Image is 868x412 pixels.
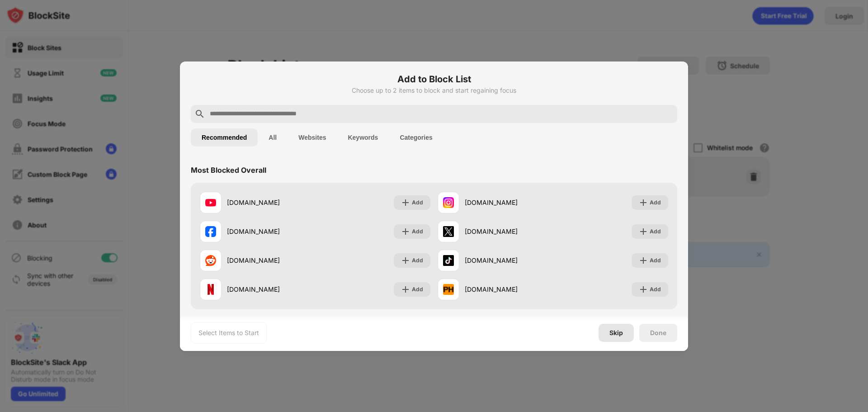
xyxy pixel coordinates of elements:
div: [DOMAIN_NAME] [465,227,553,236]
img: favicons [443,197,454,208]
div: [DOMAIN_NAME] [227,284,315,294]
div: Select Items to Start [198,328,259,337]
div: Add [650,256,661,265]
img: favicons [443,226,454,237]
div: Add [412,198,423,207]
button: All [258,128,288,147]
div: [DOMAIN_NAME] [227,227,315,236]
button: Recommended [191,128,258,147]
div: [DOMAIN_NAME] [465,284,553,294]
img: favicons [443,255,454,266]
button: Keywords [337,128,389,147]
div: Add [650,285,661,294]
div: Add [412,227,423,236]
div: [DOMAIN_NAME] [227,256,315,265]
div: Skip [609,329,623,336]
button: Categories [389,128,443,147]
div: Most Blocked Overall [191,166,266,175]
div: Add [650,227,661,236]
div: [DOMAIN_NAME] [465,256,553,265]
img: favicons [205,226,216,237]
img: search.svg [194,109,205,119]
div: Add [412,285,423,294]
div: [DOMAIN_NAME] [465,198,553,207]
div: Add [650,198,661,207]
div: [DOMAIN_NAME] [227,198,315,207]
img: favicons [205,255,216,266]
h6: Add to Block List [191,72,677,86]
div: Add [412,256,423,265]
img: favicons [205,197,216,208]
img: favicons [205,284,216,295]
div: Done [650,329,666,336]
img: favicons [443,284,454,295]
button: Websites [288,128,337,147]
div: Choose up to 2 items to block and start regaining focus [191,87,677,94]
